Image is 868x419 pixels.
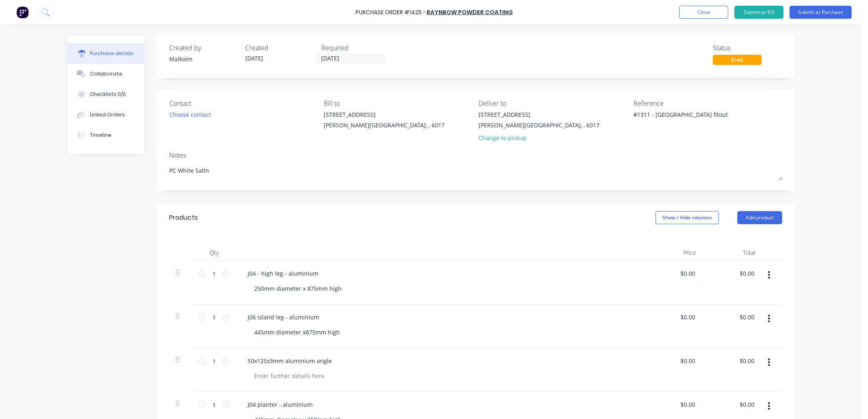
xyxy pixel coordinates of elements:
button: Timeline [67,125,144,145]
a: raynbow powder coating [427,8,513,16]
button: Add product [737,211,782,224]
div: Malkolm [169,55,239,63]
button: Collaborate [67,64,144,84]
div: [PERSON_NAME][GEOGRAPHIC_DATA], , 6017 [324,121,445,129]
div: Choose contact [169,110,211,119]
button: Linked Orders [67,105,144,125]
div: Bill to [324,98,472,108]
div: Contact [169,98,318,108]
div: Purchase Order #1425 - [356,8,426,17]
div: Timeline [90,131,112,139]
div: Products [169,213,198,223]
img: Factory [16,6,29,18]
div: J04 planter - aluminium [241,399,319,410]
div: Notes [169,150,782,160]
button: Purchase details [67,43,144,64]
textarea: PC White Satin [169,162,782,181]
div: 250mm diameter x 875mm high [248,283,348,294]
button: Submit as Purchase [790,6,852,19]
div: Collaborate [90,70,122,78]
div: 445mm diameter x875mm high [248,326,347,338]
button: Close [679,6,728,19]
button: Submit as Bill [734,6,783,19]
button: Show / Hide columns [655,211,719,224]
div: [PERSON_NAME][GEOGRAPHIC_DATA], , 6017 [479,121,600,129]
button: Checklists 0/0 [67,84,144,105]
div: Draft [713,55,762,65]
div: Purchase details [90,50,134,57]
div: Deliver to [479,98,627,108]
div: Created [245,43,315,53]
div: [STREET_ADDRESS] [479,110,600,119]
div: Linked Orders [90,111,125,118]
textarea: #1311 - [GEOGRAPHIC_DATA] fitout [633,110,736,129]
div: 50x125x3mm aluminium angle [241,355,338,367]
div: Checklists 0/0 [90,91,126,98]
div: [STREET_ADDRESS] [324,110,445,119]
div: J04 - high leg - aluminium [241,267,325,279]
div: Status [713,43,782,53]
div: Total [702,245,762,261]
div: Qty [194,245,235,261]
div: J06 island leg - aluminium [241,311,326,323]
div: Required [321,43,391,53]
div: Reference [633,98,782,108]
div: Created by [169,43,239,53]
div: Price [643,245,702,261]
div: Change to pickup [479,134,600,142]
